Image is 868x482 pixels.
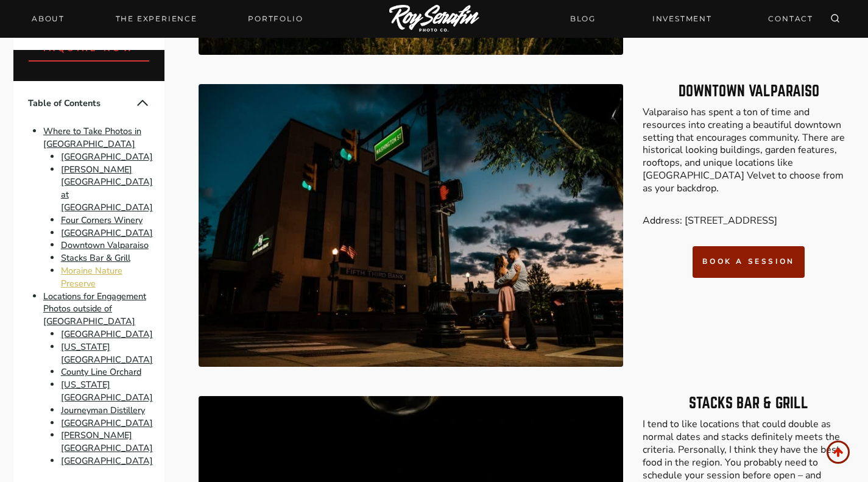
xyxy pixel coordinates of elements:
[61,455,153,467] a: [GEOGRAPHIC_DATA]
[61,378,153,403] a: [US_STATE][GEOGRAPHIC_DATA]
[43,290,146,328] a: Locations for Engagement Photos outside of [GEOGRAPHIC_DATA]
[61,227,153,239] a: [GEOGRAPHIC_DATA]
[61,328,153,340] a: [GEOGRAPHIC_DATA]
[693,246,804,277] a: book a session
[61,264,122,289] a: Moraine Nature Preserve
[643,396,855,411] h3: Stacks Bar & Grill
[135,96,150,110] button: Collapse Table of Contents
[241,10,310,27] a: Portfolio
[61,341,153,366] a: [US_STATE][GEOGRAPHIC_DATA]
[28,97,136,110] span: Table of Contents
[108,10,205,27] a: THE EXPERIENCE
[13,81,165,482] nav: Table of Contents
[389,5,479,34] img: Logo of Roy Serafin Photo Co., featuring stylized text in white on a light background, representi...
[643,214,855,227] p: Address: [STREET_ADDRESS]
[61,252,130,264] a: Stacks Bar & Grill
[61,163,153,213] a: [PERSON_NAME][GEOGRAPHIC_DATA] at [GEOGRAPHIC_DATA]
[643,106,855,195] p: Valparaiso has spent a ton of time and resources into creating a beautiful downtown setting that ...
[24,10,310,27] nav: Primary Navigation
[827,441,850,464] a: Scroll to top
[199,84,623,367] img: Where to take Engagement Photos in Northwest Indiana 6
[761,8,820,29] a: CONTACT
[563,8,820,29] nav: Secondary Navigation
[61,430,153,455] a: [PERSON_NAME][GEOGRAPHIC_DATA]
[702,257,794,266] span: book a session
[61,214,143,226] a: Four Corners Winery
[61,151,153,163] a: [GEOGRAPHIC_DATA]
[827,10,844,27] button: View Search Form
[61,366,141,378] a: County Line Orchard
[24,10,72,27] a: About
[61,239,149,252] a: Downtown Valparaiso
[61,404,145,416] a: Journeyman Distillery
[643,84,855,99] h3: Downtown Valparaiso
[43,125,141,150] a: Where to Take Photos in [GEOGRAPHIC_DATA]
[563,8,603,29] a: BLOG
[645,8,719,29] a: INVESTMENT
[61,417,153,429] a: [GEOGRAPHIC_DATA]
